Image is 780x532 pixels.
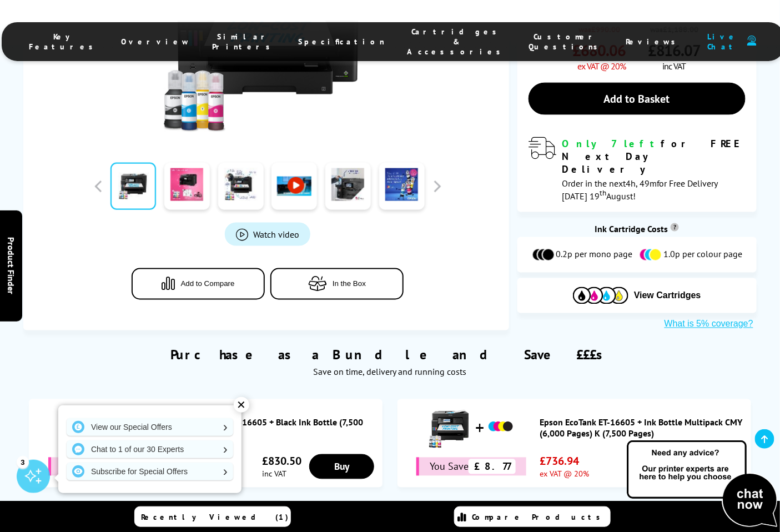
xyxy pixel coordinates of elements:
[134,506,291,527] a: Recently Viewed (1)
[540,417,745,439] a: Epson EcoTank ET-16605 + Ink Bottle Multipack CMY (6,000 Pages) K (7,500 Pages)
[663,248,742,262] span: 1.0p per colour page
[6,238,17,295] span: Product Finder
[625,439,780,530] img: Open Live Chat window
[540,469,589,479] span: ex VAT @ 20%
[562,137,746,175] div: for FREE Next Day Delivery
[671,223,679,232] sup: Cost per page
[122,37,190,47] span: Overview
[333,279,366,288] span: In the Box
[67,440,233,458] a: Chat to 1 of our 30 Experts
[661,319,757,330] button: What is 5% coverage?
[472,512,607,522] span: Compare Products
[540,454,589,469] span: £736.94
[67,463,233,480] a: Subscribe for Special Offers
[270,268,404,299] button: In the Box
[29,32,99,52] span: Key Features
[529,137,746,201] div: modal_delivery
[517,223,757,234] div: Ink Cartridge Costs
[263,454,302,469] span: £830.50
[626,178,657,189] span: 4h, 49m
[634,291,701,301] span: View Cartridges
[529,83,746,115] a: Add to Basket
[573,287,628,304] img: Cartridges
[17,456,29,468] div: 3
[132,268,265,299] button: Add to Compare
[181,279,235,288] span: Add to Compare
[48,458,158,476] div: You Save
[23,330,757,383] div: Purchase as a Bundle and Save £££s
[263,469,302,479] span: inc VAT
[454,506,611,527] a: Compare Products
[487,413,515,441] img: Epson EcoTank ET-16605 + Ink Bottle Multipack CMY (6,000 Pages) K (7,500 Pages)
[600,188,606,198] sup: th
[172,417,377,439] a: Epson EcoTank ET-16605 + Black Ink Bottle (7,500 Pages)
[562,137,661,150] span: Only 7 left
[526,287,748,305] button: View Cartridges
[562,178,718,202] span: Order in the next for Free Delivery [DATE] 19 August!
[747,36,757,46] img: user-headset-duotone.svg
[234,397,249,413] div: ✕
[407,27,507,57] span: Cartridges & Accessories
[142,512,289,522] span: Recently Viewed (1)
[67,418,233,436] a: View our Special Offers
[253,228,299,239] span: Watch video
[225,222,310,245] a: Product_All_Videos
[213,32,276,52] span: Similar Printers
[309,454,374,479] a: Buy
[416,458,526,476] div: You Save
[428,405,472,449] img: Epson EcoTank ET-16605 + Ink Bottle Multipack CMY (6,000 Pages) K (7,500 Pages)
[704,32,742,52] span: Live Chat
[37,367,743,378] div: Save on time, delivery and running costs
[556,248,633,262] span: 0.2p per mono page
[626,37,682,47] span: Reviews
[529,32,604,52] span: Customer Questions
[469,459,516,474] span: £8.77
[299,37,385,47] span: Specification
